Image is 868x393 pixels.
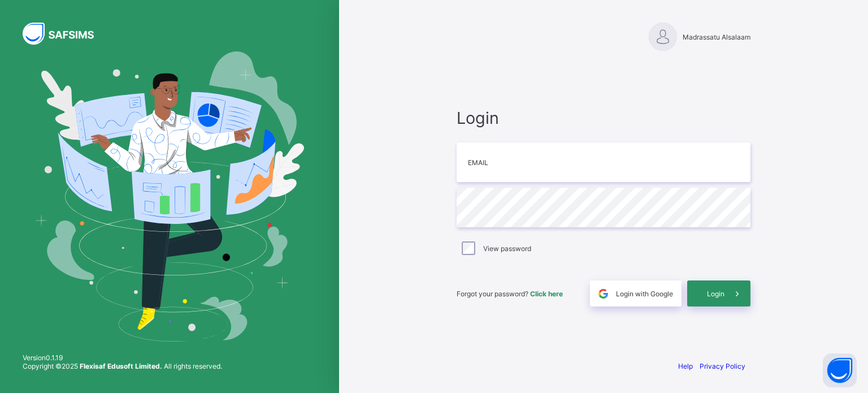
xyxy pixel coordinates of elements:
[457,290,563,298] span: Forgot your password?
[678,362,693,370] a: Help
[35,51,304,341] img: Hero Image
[483,244,531,253] label: View password
[23,362,222,370] span: Copyright © 2025 All rights reserved.
[683,33,750,41] span: Madrassatu Alsalaam
[707,290,724,298] span: Login
[700,362,745,370] a: Privacy Policy
[616,290,673,298] span: Login with Google
[23,23,107,45] img: SAFSIMS Logo
[530,290,563,298] a: Click here
[823,353,857,387] button: Open asap
[597,287,610,300] img: google.396cfc9801f0270233282035f929180a.svg
[457,108,750,128] span: Login
[80,362,162,370] strong: Flexisaf Edusoft Limited.
[23,353,222,362] span: Version 0.1.19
